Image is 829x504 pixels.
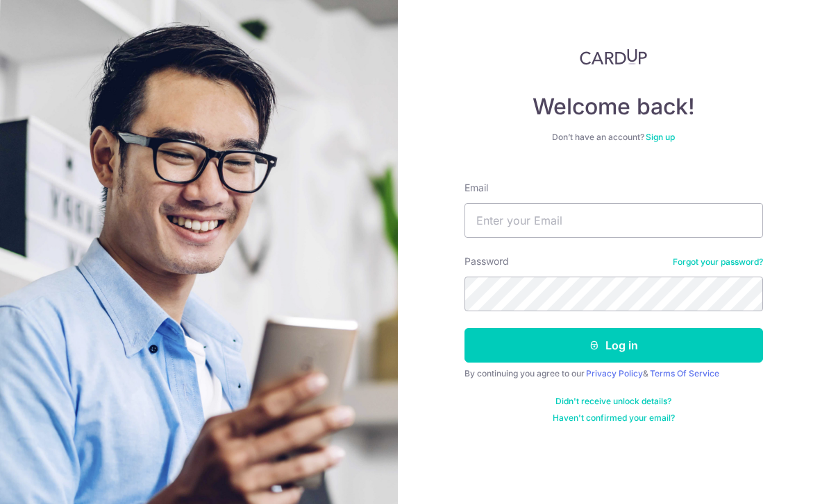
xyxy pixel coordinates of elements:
img: CardUp Logo [580,49,648,65]
a: Terms Of Service [650,368,719,379]
h4: Welcome back! [464,93,763,121]
a: Didn't receive unlock details? [555,396,671,407]
a: Forgot your password? [673,257,763,268]
a: Sign up [646,132,675,142]
a: Privacy Policy [586,368,643,379]
input: Enter your Email [464,203,763,238]
div: By continuing you agree to our & [464,368,763,379]
label: Password [464,254,509,268]
label: Email [464,181,488,195]
div: Don’t have an account? [464,132,763,143]
button: Log in [464,328,763,363]
a: Haven't confirmed your email? [553,412,675,424]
